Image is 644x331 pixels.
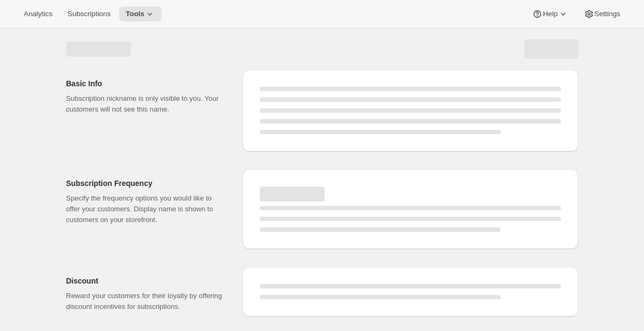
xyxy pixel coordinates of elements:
[525,6,574,22] button: Help
[67,10,110,18] span: Subscriptions
[594,10,620,18] span: Settings
[66,275,225,286] h2: Discount
[577,6,627,22] button: Settings
[66,291,225,312] p: Reward your customers for their loyalty by offering discount incentives for subscriptions.
[66,178,225,189] h2: Subscription Frequency
[66,193,225,225] p: Specify the frequency options you would like to offer your customers. Display name is shown to cu...
[17,6,59,22] button: Analytics
[66,78,225,89] h2: Basic Info
[126,10,144,18] span: Tools
[66,93,225,115] p: Subscription nickname is only visible to you. Your customers will not see this name.
[24,10,52,18] span: Analytics
[543,10,557,18] span: Help
[119,6,162,22] button: Tools
[61,6,117,22] button: Subscriptions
